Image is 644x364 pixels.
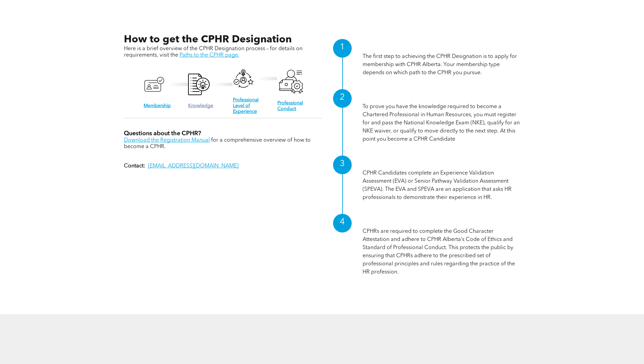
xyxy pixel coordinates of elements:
[180,53,239,58] a: Paths to the CPHR page.
[277,101,303,111] a: Professional Conduct
[363,42,520,53] h1: Membership
[233,98,259,114] a: Professional Level of Experience
[124,138,311,149] span: for a comprehensive overview of how to become a CPHR.
[363,159,520,169] h1: Professional Level of Experience
[363,169,520,202] p: CPHR Candidates complete an Experience Validation Assessment (EVA) or Senior Pathway Validation A...
[363,92,520,103] h1: Knowledge
[363,217,520,227] h1: Professional Conduct
[188,103,213,108] a: Knowledge
[144,103,171,108] a: Membership
[124,46,302,58] span: Here is a brief overview of the CPHR Designation process – for details on requirements, visit the
[148,163,239,169] a: [EMAIL_ADDRESS][DOMAIN_NAME]
[363,103,520,143] p: To prove you have the knowledge required to become a Chartered Professional in Human Resources, y...
[124,163,145,169] strong: Contact:
[124,35,292,45] span: How to get the CPHR Designation
[363,53,520,77] p: The first step to achieving the CPHR Designation is to apply for membership with CPHR Alberta. Yo...
[333,39,352,58] div: 1
[333,156,352,174] div: 3
[124,138,210,143] a: Download the Registration Manual
[363,227,520,276] p: CPHRs are required to complete the Good Character Attestation and adhere to CPHR Alberta’s Code o...
[333,214,352,232] div: 4
[124,130,201,137] span: Questions about the CPHR?
[333,89,352,108] div: 2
